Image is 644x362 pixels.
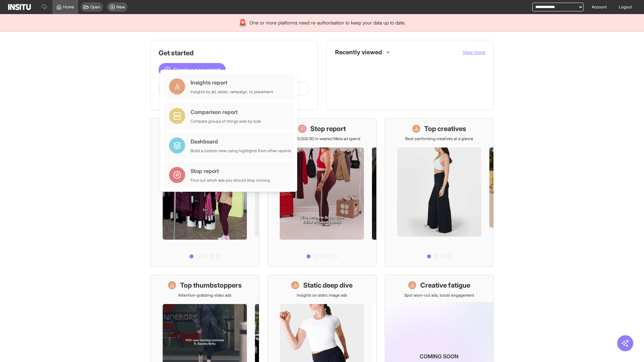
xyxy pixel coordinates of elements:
div: Stop report [191,167,270,175]
span: View more [463,49,485,55]
button: Create a new report [159,63,226,76]
div: Compare groups of things side by side [191,119,261,124]
div: 🚨 [238,18,247,27]
p: Save £20,500.90 in wasted Meta ad spend [283,136,360,141]
h1: Stop report [310,124,346,133]
h1: Get started [159,48,310,58]
p: Attention-grabbing video ads [178,293,231,298]
a: What's live nowSee all active ads instantly [150,118,259,267]
h1: Top creatives [424,124,466,133]
img: Logo [8,4,31,10]
span: New [116,4,125,10]
div: Comparison report [191,108,261,116]
h1: Top thumbstoppers [180,281,242,290]
span: One or more platforms need re-authorisation to keep your data up to date. [250,19,406,26]
a: Stop reportSave £20,500.90 in wasted Meta ad spend [267,118,376,267]
button: View more [463,49,485,56]
div: Find out which ads you should stop running [191,178,270,183]
div: Insights report [191,78,273,86]
p: Best-performing creatives at a glance [405,136,473,141]
span: Home [63,4,74,10]
h1: Static deep dive [303,281,353,290]
p: Insights on static image ads [297,293,347,298]
div: Insights by ad, adset, campaign, or placement [191,89,273,95]
span: Open [90,4,100,10]
div: Build a custom view using highlights from other reports [191,148,291,154]
a: Top creativesBest-performing creatives at a glance [385,118,494,267]
div: Dashboard [191,137,291,145]
span: Create a new report [173,66,220,74]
